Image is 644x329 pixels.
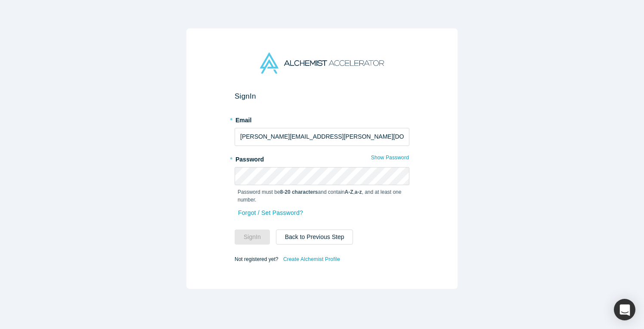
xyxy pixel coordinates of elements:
button: Show Password [371,152,409,163]
button: Back to Previous Step [276,230,353,245]
p: Password must be and contain , , and at least one number. [238,188,406,204]
button: SignIn [235,230,270,245]
span: Not registered yet? [235,256,278,262]
a: Forgot / Set Password? [238,205,303,220]
strong: a-z [355,189,362,195]
strong: 8-20 characters [280,189,318,195]
h2: Sign In [235,92,409,101]
a: Create Alchemist Profile [283,254,341,265]
img: Alchemist Accelerator Logo [260,53,384,74]
label: Password [235,152,409,164]
label: Email [235,113,409,125]
strong: A-Z [345,189,353,195]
